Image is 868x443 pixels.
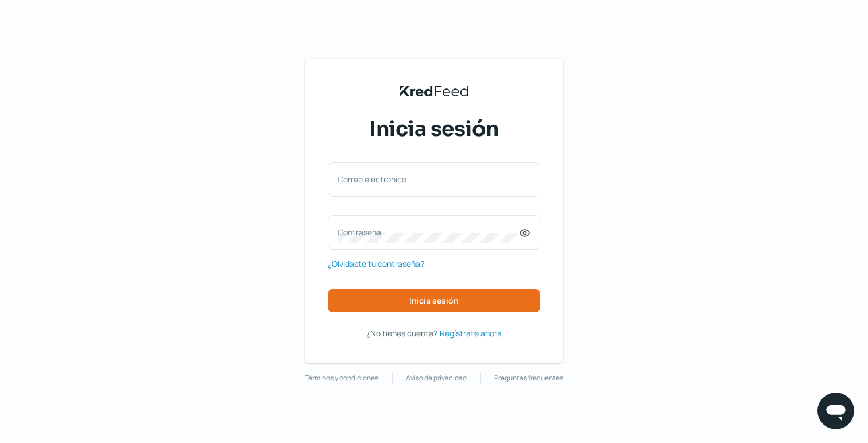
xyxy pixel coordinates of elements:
span: Inicia sesión [369,115,499,143]
a: Términos y condiciones [305,372,378,384]
a: ¿Olvidaste tu contraseña? [328,257,424,271]
label: Correo electrónico [338,174,519,185]
a: Aviso de privacidad [406,372,467,384]
span: Inicia sesión [409,297,459,305]
button: Inicia sesión [328,289,540,312]
a: Regístrate ahora [440,326,502,340]
label: Contraseña [338,227,519,238]
span: ¿No tienes cuenta? [366,328,437,339]
img: chatIcon [824,399,847,422]
a: Preguntas frecuentes [494,372,563,384]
